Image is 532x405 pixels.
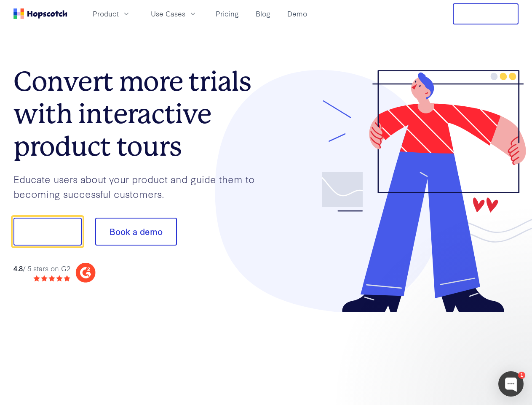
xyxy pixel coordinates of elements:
h1: Convert more trials with interactive product tours [13,65,266,162]
p: Educate users about your product and guide them to becoming successful customers. [13,172,266,201]
strong: 4.8 [13,263,23,273]
a: Pricing [212,7,242,21]
button: Free Trial [453,3,519,24]
button: Show me! [13,218,82,246]
span: Product [93,8,119,19]
a: Home [13,8,67,19]
div: / 5 stars on G2 [13,263,70,274]
button: Product [88,7,136,21]
a: Demo [284,7,310,21]
span: Use Cases [151,8,185,19]
div: 1 [518,372,525,379]
button: Use Cases [146,7,202,21]
button: Book a demo [95,218,177,246]
a: Blog [252,7,274,21]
